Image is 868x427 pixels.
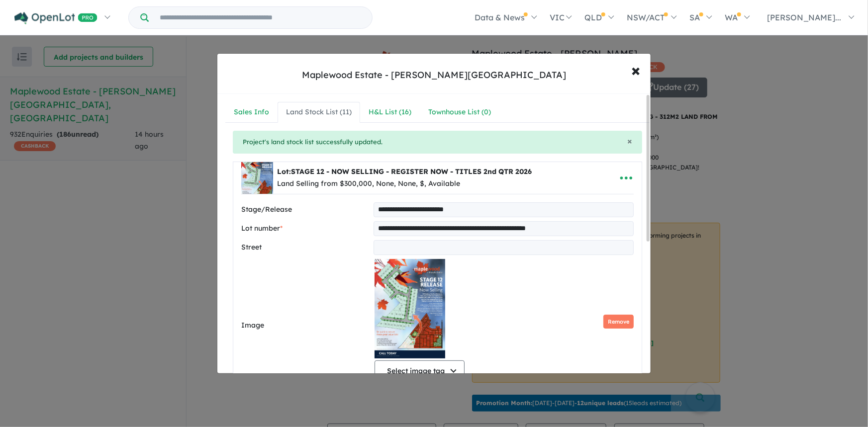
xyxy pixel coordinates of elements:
button: Select image tag [375,360,465,380]
img: Openlot PRO Logo White [14,12,97,24]
span: × [627,135,632,147]
div: Sales Info [234,106,269,118]
div: Land Stock List ( 11 ) [286,106,352,118]
span: STAGE 12 - NOW SELLING - REGISTER NOW - TITLES 2nd QTR 2026 [291,167,532,176]
input: Try estate name, suburb, builder or developer [151,7,370,28]
div: H&L List ( 16 ) [369,106,411,118]
label: Street [241,242,370,254]
span: × [632,59,641,81]
div: Land Selling from $300,000, None, None, $, Available [277,178,532,190]
label: Lot number [241,223,370,235]
label: Image [241,320,371,332]
b: Lot: [277,167,532,176]
img: Maplewood%20Estate%20-%20Melton%20South%20-%20Lot%20STAGE%2012%20-%20NOW%20SELLING%20-%20REGISTER... [241,162,273,194]
label: Stage/Release [241,204,370,216]
img: Maplewood Estate - Melton South - Lot STAGE 12 - NOW SELLING - REGISTER NOW - TITLES 2nd QTR 2026 [375,259,445,358]
button: Close [627,137,632,146]
div: Maplewood Estate - [PERSON_NAME][GEOGRAPHIC_DATA] [302,69,566,82]
button: Remove [603,315,634,329]
span: [PERSON_NAME]... [767,12,842,22]
div: Project's land stock list successfully updated. [233,131,642,154]
div: Townhouse List ( 0 ) [428,106,491,118]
